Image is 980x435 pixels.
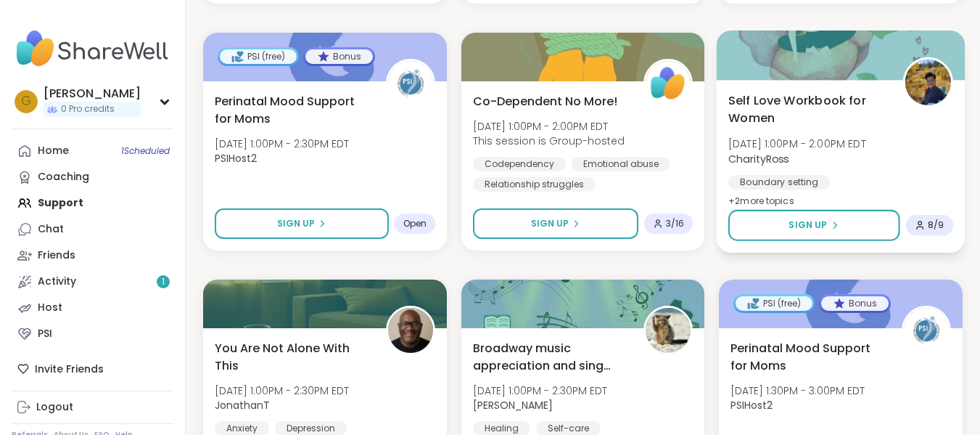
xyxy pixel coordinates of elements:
span: Open [403,218,427,229]
span: [DATE] 1:00PM - 2:30PM EDT [215,383,349,398]
button: Sign Up [728,210,899,241]
a: Coaching [12,164,173,190]
div: Home [38,144,69,158]
img: CharityRoss [905,60,951,105]
span: Sign Up [789,219,828,232]
img: spencer [646,308,691,353]
span: [DATE] 1:30PM - 3:00PM EDT [730,383,865,398]
span: 3 / 16 [666,218,684,229]
div: Logout [36,400,73,415]
div: Bonus [305,49,373,64]
img: ShareWell Nav Logo [12,23,173,74]
span: Perinatal Mood Support for Moms [730,340,886,375]
span: [DATE] 1:00PM - 2:30PM EDT [215,137,349,151]
span: [DATE] 1:00PM - 2:00PM EDT [728,137,866,151]
b: CharityRoss [728,151,789,166]
span: Sign Up [277,217,315,230]
span: 1 Scheduled [121,145,170,157]
span: Broadway music appreciation and sing along [473,340,628,375]
b: JonathanT [215,398,270,412]
div: PSI [38,327,52,341]
span: 0 Pro credits [61,103,115,115]
b: PSIHost2 [215,151,257,166]
div: Codependency [473,157,566,171]
span: This session is Group-hosted [473,134,625,148]
span: Perinatal Mood Support for Moms [215,93,370,128]
a: Host [12,295,173,321]
div: Activity [38,275,76,289]
a: Home1Scheduled [12,138,173,164]
img: ShareWell [646,61,691,106]
div: Invite Friends [12,356,173,382]
b: PSIHost2 [730,398,773,412]
span: G [21,92,31,111]
span: [DATE] 1:00PM - 2:00PM EDT [473,119,625,134]
span: You Are Not Alone With This [215,340,370,375]
b: [PERSON_NAME] [473,398,553,412]
div: Emotional abuse [572,157,670,171]
button: Sign Up [473,208,639,239]
a: Friends [12,243,173,269]
img: PSIHost2 [904,308,949,353]
span: 8 / 9 [928,219,944,231]
a: Logout [12,394,173,420]
div: Host [38,301,62,315]
span: 1 [162,276,165,288]
div: Friends [38,248,75,263]
span: Self Love Workbook for Women [728,92,886,127]
span: [DATE] 1:00PM - 2:30PM EDT [473,383,607,398]
div: Relationship struggles [473,177,596,192]
div: Bonus [821,296,889,311]
button: Sign Up [215,208,389,239]
div: [PERSON_NAME] [44,86,141,102]
span: Co-Dependent No More! [473,93,617,110]
img: PSIHost2 [388,61,433,106]
a: Activity1 [12,269,173,295]
div: PSI (free) [736,296,812,311]
a: Chat [12,216,173,243]
img: JonathanT [388,308,433,353]
div: PSI (free) [220,49,297,64]
div: Chat [38,222,64,237]
div: Coaching [38,170,89,184]
span: Sign Up [531,217,569,230]
div: Boundary setting [728,175,831,190]
a: PSI [12,321,173,347]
